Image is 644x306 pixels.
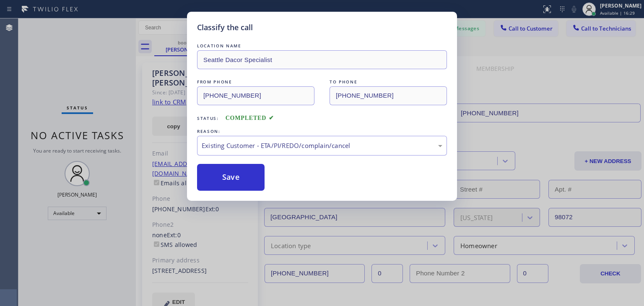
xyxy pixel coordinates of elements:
[197,115,219,121] span: Status:
[330,78,447,86] div: TO PHONE
[202,141,442,150] div: Existing Customer - ETA/PI/REDO/complain/cancel
[197,41,447,50] div: LOCATION NAME
[197,86,314,105] input: From phone
[226,115,274,121] span: COMPLETED
[197,164,265,191] button: Save
[197,22,253,33] h5: Classify the call
[330,86,447,105] input: To phone
[197,127,447,136] div: REASON:
[197,78,314,86] div: FROM PHONE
